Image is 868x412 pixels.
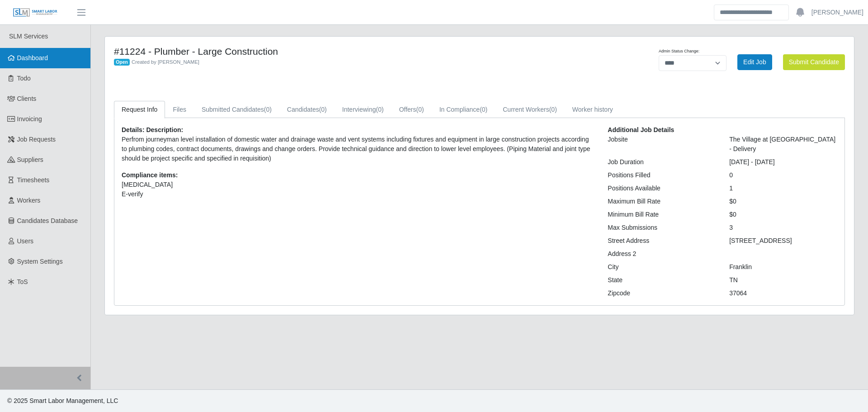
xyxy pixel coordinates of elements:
[722,275,844,285] div: TN
[114,59,130,66] span: Open
[132,59,199,65] span: Created by [PERSON_NAME]
[601,223,722,232] div: Max Submissions
[17,176,50,184] span: Timesheets
[392,101,432,118] a: Offers
[722,289,844,298] div: 37064
[114,101,165,118] a: Request Info
[319,106,327,113] span: (0)
[722,157,844,167] div: [DATE] - [DATE]
[122,135,594,163] p: Perfrom journeyman level installation of domestic water and drainage waste and vent systems inclu...
[565,101,621,118] a: Worker history
[722,223,844,232] div: 3
[714,5,789,20] input: Search
[17,237,34,245] span: Users
[17,75,31,82] span: Todo
[722,262,844,272] div: Franklin
[17,54,48,62] span: Dashboard
[549,106,557,113] span: (0)
[17,217,78,224] span: Candidates Database
[495,101,565,118] a: Current Workers
[722,236,844,246] div: [STREET_ADDRESS]
[17,95,37,102] span: Clients
[601,275,722,285] div: State
[722,135,844,154] div: The Village at [GEOGRAPHIC_DATA] - Delivery
[17,197,41,204] span: Workers
[601,236,722,246] div: Street Address
[17,258,63,265] span: System Settings
[601,170,722,180] div: Positions Filled
[432,101,495,118] a: In Compliance
[480,106,487,113] span: (0)
[17,115,42,123] span: Invoicing
[9,33,48,40] span: SLM Services
[17,136,56,143] span: Job Requests
[659,48,699,55] label: Admin Status Change:
[146,126,183,133] b: Description:
[13,8,58,18] img: SLM Logo
[194,101,279,118] a: Submitted Candidates
[737,54,772,70] a: Edit Job
[114,46,535,57] h4: #11224 - Plumber - Large Construction
[601,249,722,259] div: Address 2
[601,289,722,298] div: Zipcode
[122,126,145,133] b: Details:
[264,106,272,113] span: (0)
[17,156,43,163] span: Suppliers
[722,210,844,219] div: $0
[811,8,863,17] a: [PERSON_NAME]
[722,197,844,206] div: $0
[783,54,845,70] button: Submit Candidate
[722,170,844,180] div: 0
[122,180,594,189] li: [MEDICAL_DATA]
[335,101,392,118] a: Interviewing
[608,126,674,133] b: Additional Job Details
[122,189,594,199] li: E-verify
[17,278,28,285] span: ToS
[165,101,194,118] a: Files
[601,184,722,193] div: Positions Available
[601,157,722,167] div: Job Duration
[722,184,844,193] div: 1
[376,106,384,113] span: (0)
[601,135,722,154] div: Jobsite
[601,210,722,219] div: Minimum Bill Rate
[416,106,424,113] span: (0)
[601,262,722,272] div: City
[7,397,118,404] span: © 2025 Smart Labor Management, LLC
[601,197,722,206] div: Maximum Bill Rate
[279,101,335,118] a: Candidates
[122,171,178,179] b: Compliance items:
